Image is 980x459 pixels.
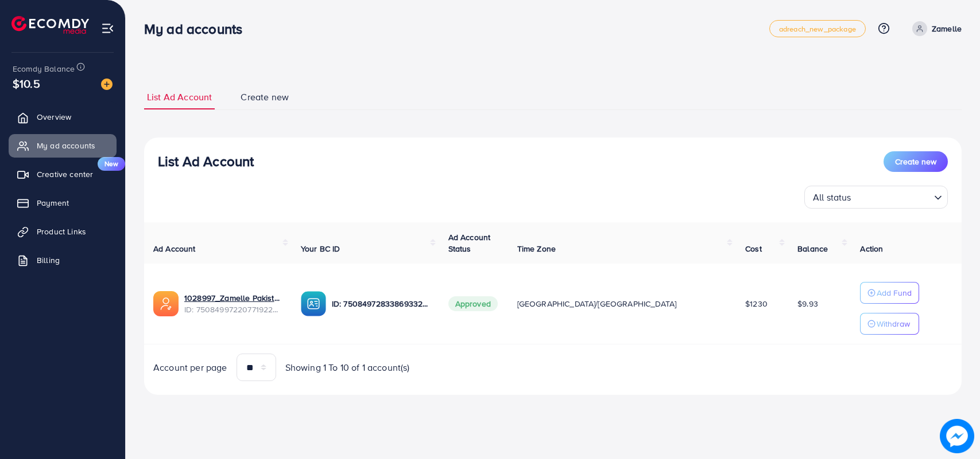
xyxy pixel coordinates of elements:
button: Add Fund [860,282,919,304]
span: Ecomdy Balance [13,63,75,74]
p: ID: 7508497283386933255 [332,297,430,311]
img: ic-ads-acc.e4c84228.svg [153,291,179,316]
p: Withdraw [877,317,910,331]
span: My ad accounts [37,140,95,151]
a: Overview [9,105,117,128]
span: Approved [448,296,498,311]
a: 1028997_Zamelle Pakistan_1748208831279 [184,292,282,304]
span: ID: 7508499722077192209 [184,304,282,315]
span: Balance [797,243,828,254]
img: menu [101,22,114,35]
a: My ad accounts [9,134,117,157]
h3: List Ad Account [158,153,254,170]
span: Ad Account [153,243,196,254]
span: Overview [37,111,71,123]
button: Create new [884,151,948,172]
p: Zamelle [932,22,962,36]
span: $9.93 [797,298,818,309]
span: Action [860,243,883,254]
span: Ad Account Status [448,232,491,254]
span: [GEOGRAPHIC_DATA]/[GEOGRAPHIC_DATA] [517,298,677,309]
a: Billing [9,249,117,272]
span: Cost [745,243,762,254]
img: ic-ba-acc.ded83a64.svg [301,291,326,316]
a: Zamelle [908,21,962,36]
span: New [98,157,125,171]
a: adreach_new_package [769,20,866,37]
span: Create new [241,91,289,104]
span: Payment [37,197,69,209]
span: Billing [37,254,60,266]
span: Account per page [153,361,227,374]
div: <span class='underline'>1028997_Zamelle Pakistan_1748208831279</span></br>7508499722077192209 [184,292,282,316]
button: Withdraw [860,313,919,335]
span: List Ad Account [147,91,212,104]
a: Creative centerNew [9,163,117,186]
span: adreach_new_package [779,25,856,33]
span: Time Zone [517,243,556,254]
span: Creative center [37,168,93,180]
p: Add Fund [877,286,912,300]
a: Product Links [9,220,117,243]
span: Showing 1 To 10 of 1 account(s) [285,361,410,374]
span: Product Links [37,226,86,237]
span: Create new [895,156,936,167]
span: $10.5 [13,75,40,92]
img: image [940,419,974,453]
img: logo [11,16,89,34]
span: $1230 [745,298,768,309]
span: Your BC ID [301,243,340,254]
img: image [101,79,113,90]
span: All status [811,189,854,206]
div: Search for option [804,186,948,209]
h3: My ad accounts [144,21,251,37]
input: Search for option [855,187,929,206]
a: Payment [9,191,117,214]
